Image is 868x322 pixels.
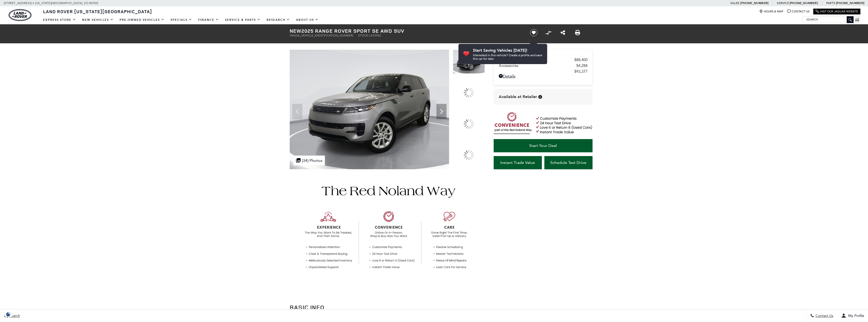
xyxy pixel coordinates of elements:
[290,50,449,169] img: New 2025 Eiger Grey Land Rover SE image 1
[494,172,593,252] iframe: YouTube video player
[814,314,833,318] span: Contact Us
[43,8,152,14] span: Land Rover [US_STATE][GEOGRAPHIC_DATA]
[40,15,79,24] a: EXPRESS STORE
[730,1,740,5] span: Sales
[222,15,264,24] a: Service & Parts
[574,58,587,62] span: $88,400
[3,312,14,317] section: Click to Open Cookie Consent Modal
[40,8,155,14] a: Land Rover [US_STATE][GEOGRAPHIC_DATA]
[4,1,98,5] a: [STREET_ADDRESS] • [US_STATE][GEOGRAPHIC_DATA], CO 80905
[9,9,31,21] a: land-rover
[499,63,576,68] span: Accessories
[499,58,574,62] span: MSRP
[494,156,542,169] a: Instant Trade Value
[264,15,293,24] a: Research
[846,314,864,318] span: My Profile
[117,15,168,24] a: Pre-Owned Vehicles
[3,312,14,317] img: Opt-Out Icon
[290,28,522,34] h1: 2025 Range Rover Sport SE AWD SUV
[290,27,301,34] strong: New
[500,160,535,165] span: Instant Trade Value
[499,74,587,79] a: Details
[787,10,809,13] a: Contact Us
[494,139,593,152] a: Start Your Deal
[575,30,580,36] a: Print this New 2025 Range Rover Sport SE AWD SUV
[453,50,485,74] img: New 2025 Eiger Grey Land Rover SE image 1
[499,69,587,74] a: $93,377
[574,69,587,74] span: $93,377
[544,156,593,169] a: Schedule Test Drive
[499,63,587,68] a: Accessories $4,288
[528,29,539,37] button: Save vehicle
[740,1,768,5] a: [PHONE_NUMBER]
[499,58,587,62] a: MSRP $88,400
[777,1,789,5] span: Service
[499,94,537,100] span: Available at Retailer
[40,15,322,24] nav: Main Navigation
[436,104,447,119] div: Next
[545,29,552,36] button: Compare vehicle
[369,34,381,37] span: L470952
[816,10,858,13] a: Visit Our Jaguar Website
[290,303,485,312] h2: Basic Info
[168,15,195,24] a: Specials
[529,143,557,148] span: Start Your Deal
[195,15,222,24] a: Finance
[561,30,565,36] a: Share this New 2025 Range Rover Sport SE AWD SUV
[358,34,369,37] span: Stock:
[836,1,864,5] a: [PHONE_NUMBER]
[295,34,353,37] span: [US_VEHICLE_IDENTIFICATION_NUMBER]
[759,10,783,13] a: Hours & Map
[9,9,31,21] img: Land Rover
[837,309,868,322] button: Open user profile menu
[790,1,818,5] a: [PHONE_NUMBER]
[803,16,853,23] input: Search
[538,95,542,99] div: Vehicle is in stock and ready for immediate delivery. Due to demand, availability is subject to c...
[293,15,322,24] a: About Us
[550,160,586,165] span: Schedule Test Drive
[576,63,587,68] span: $4,288
[290,34,295,37] span: VIN:
[826,1,835,5] span: Parts
[293,156,325,165] div: (34) Photos
[79,15,117,24] a: New Vehicles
